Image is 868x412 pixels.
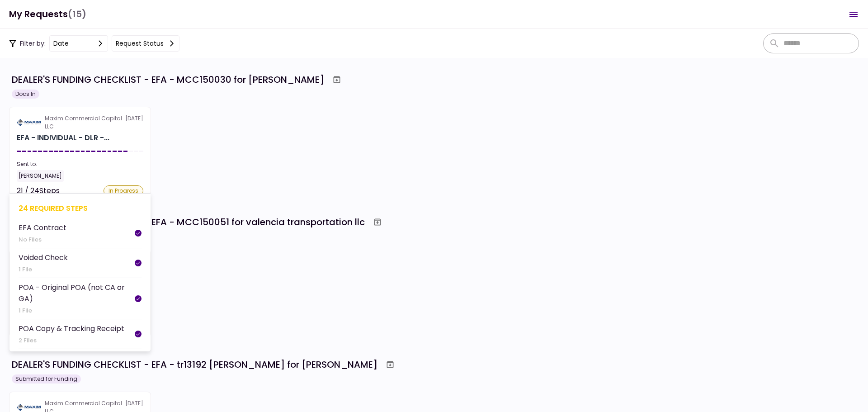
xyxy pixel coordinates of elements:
[19,252,68,263] div: Voided Check
[45,114,125,131] div: Maxim Commercial Capital LLC
[12,90,39,99] div: Docs In
[12,215,365,229] div: DEALER'S FUNDING CHECKLIST - EFA - MCC150051 for valencia transportation llc
[19,323,124,334] div: POA Copy & Tracking Receipt
[329,71,345,88] button: Archive workflow
[19,203,142,214] div: 24 required steps
[19,265,68,274] div: 1 File
[12,358,377,371] div: DEALER'S FUNDING CHECKLIST - EFA - tr13192 [PERSON_NAME] for [PERSON_NAME]
[9,5,86,24] h1: My Requests
[843,4,864,25] button: Open menu
[369,214,386,230] button: Archive workflow
[68,5,86,24] span: (15)
[17,403,41,412] img: Partner logo
[53,38,69,48] div: date
[17,133,109,143] div: EFA - INDIVIDUAL - DLR - FUNDING CHECKLIST
[19,222,66,233] div: EFA Contract
[382,356,398,373] button: Archive workflow
[19,306,135,315] div: 1 File
[17,170,64,182] div: [PERSON_NAME]
[17,118,41,127] img: Partner logo
[17,185,60,196] div: 21 / 24 Steps
[12,73,324,86] div: DEALER'S FUNDING CHECKLIST - EFA - MCC150030 for [PERSON_NAME]
[17,160,143,168] div: Sent to:
[19,235,66,244] div: No Files
[17,114,143,131] div: [DATE]
[12,374,81,384] div: Submitted for Funding
[19,282,135,304] div: POA - Original POA (not CA or GA)
[9,35,179,52] div: Filter by:
[49,35,108,52] button: date
[112,35,179,52] button: Request status
[104,185,143,196] div: In Progress
[19,336,124,345] div: 2 Files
